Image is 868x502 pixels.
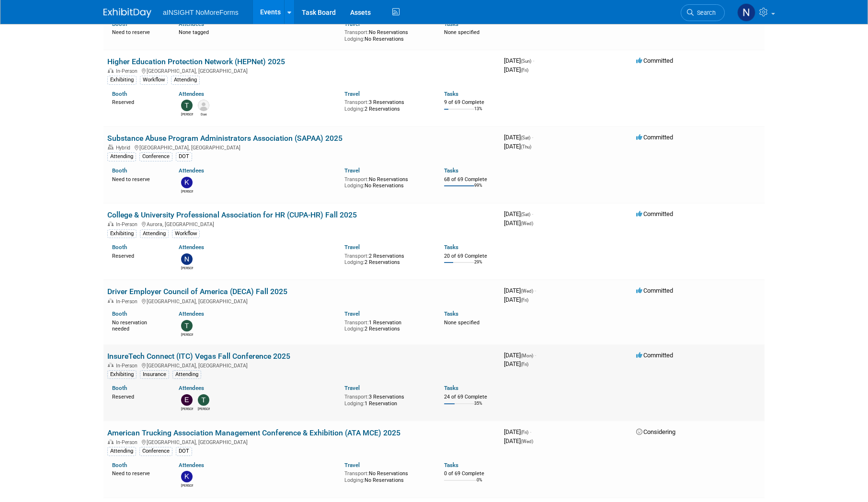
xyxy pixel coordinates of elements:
div: No Reservations No Reservations [344,27,430,42]
div: Workflow [140,76,168,84]
span: Transport: [344,470,369,477]
td: 0% [477,478,482,491]
a: American Trucking Association Management Conference & Exhibition (ATA MCE) 2025 [107,428,400,437]
a: Tasks [444,462,458,468]
div: No reservation needed [112,318,164,332]
span: Hybrid [116,145,133,151]
span: [DATE] [504,134,533,141]
div: Insurance [140,370,169,379]
span: (Fri) [521,430,528,435]
span: - [533,57,534,64]
span: (Fri) [521,297,528,303]
span: Transport: [344,176,369,183]
a: Tasks [444,21,458,27]
td: 13% [474,106,482,119]
img: Teresa Papanicolaou [181,100,193,111]
div: Attending [107,447,136,456]
div: 0 of 69 Complete [444,470,496,477]
span: [DATE] [504,57,534,64]
span: [DATE] [504,66,528,73]
span: In-Person [116,439,140,445]
a: InsureTech Connect (ITC) Vegas Fall Conference 2025 [107,352,290,361]
div: Kate Silvas [181,188,193,194]
span: (Sat) [521,212,530,217]
span: In-Person [116,298,140,305]
img: In-Person Event [108,298,114,303]
span: (Wed) [521,288,533,294]
img: Teresa Papanicolaou [181,320,193,331]
a: Attendees [179,244,204,251]
div: [GEOGRAPHIC_DATA], [GEOGRAPHIC_DATA] [107,361,496,369]
div: No Reservations No Reservations [344,468,430,483]
div: 20 of 69 Complete [444,253,496,260]
div: Attending [172,370,201,379]
div: Exhibiting [107,76,137,84]
span: Lodging: [344,400,365,407]
img: In-Person Event [108,363,114,367]
img: In-Person Event [108,221,114,226]
a: Tasks [444,244,458,251]
div: [GEOGRAPHIC_DATA], [GEOGRAPHIC_DATA] [107,143,496,151]
span: None specified [444,319,480,326]
div: Attending [171,76,200,84]
a: Attendees [179,310,204,317]
span: (Fri) [521,362,528,367]
span: (Fri) [521,68,528,73]
span: Lodging: [344,259,365,265]
td: 99% [474,183,482,196]
img: Nichole Brown [181,253,193,265]
span: (Sun) [521,58,531,64]
span: [DATE] [504,296,528,303]
a: Attendees [179,91,204,97]
span: Committed [636,134,673,141]
div: None tagged [179,27,338,36]
a: Travel [344,310,360,317]
a: Substance Abuse Program Administrators Association (SAPAA) 2025 [107,134,343,143]
div: Need to reserve [112,27,164,36]
div: 2 Reservations 2 Reservations [344,251,430,266]
a: Booth [112,167,127,174]
span: Transport: [344,253,369,259]
div: Need to reserve [112,174,164,183]
a: Attendees [179,385,204,391]
div: Reserved [112,392,164,400]
div: 1 Reservation 2 Reservations [344,318,430,332]
a: Travel [344,244,360,251]
div: Exhibiting [107,229,137,238]
span: [DATE] [504,287,536,294]
span: In-Person [116,363,140,369]
img: Dae Kim [198,100,209,111]
span: None specified [444,29,480,35]
div: Conference [139,447,172,456]
span: Lodging: [344,326,365,332]
div: 9 of 69 Complete [444,99,496,106]
span: Transport: [344,99,369,105]
img: Hybrid Event [108,145,114,149]
a: Higher Education Protection Network (HEPNet) 2025 [107,57,285,66]
span: Lodging: [344,183,365,189]
div: Eric Guimond [181,406,193,411]
span: Lodging: [344,106,365,112]
span: - [532,210,533,217]
span: [DATE] [504,210,533,217]
span: - [535,287,536,294]
div: Teresa Papanicolaou [198,406,210,411]
a: Booth [112,310,127,317]
div: Need to reserve [112,468,164,477]
div: Reserved [112,251,164,260]
a: Booth [112,462,127,468]
span: (Sat) [521,135,530,140]
a: College & University Professional Association for HR (CUPA-HR) Fall 2025 [107,210,357,219]
span: Transport: [344,29,369,35]
a: Booth [112,91,127,97]
a: Travel [344,462,360,468]
div: DOT [176,152,192,161]
span: [DATE] [504,360,528,367]
a: Tasks [444,385,458,391]
td: 35% [474,401,482,414]
span: In-Person [116,68,140,74]
a: Booth [112,244,127,251]
span: [DATE] [504,437,533,445]
div: Kate Silvas [181,482,193,488]
div: No Reservations No Reservations [344,174,430,189]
